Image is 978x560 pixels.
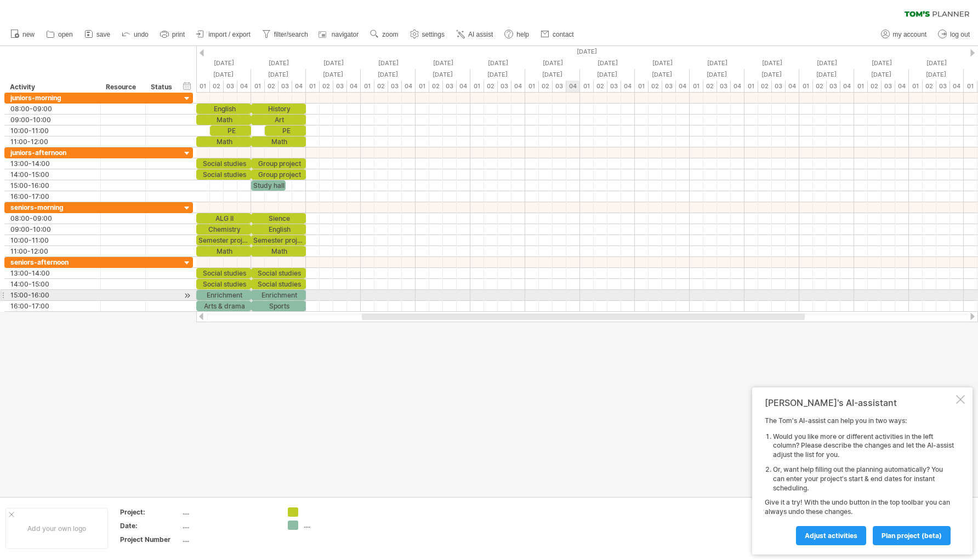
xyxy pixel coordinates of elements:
a: new [8,27,38,42]
div: 03 [936,81,950,92]
div: 02 [484,81,498,92]
div: 01 [306,81,320,92]
div: 01 [416,81,429,92]
div: 02 [813,81,827,92]
div: Wednesday, 3 September 2025 [306,69,361,81]
div: 02 [210,81,224,92]
a: contact [538,27,577,42]
div: PE [210,125,251,136]
div: ALG II [196,213,251,224]
div: Project: [120,507,180,517]
a: log out [935,27,973,42]
a: filter/search [259,27,311,42]
div: .... [304,521,363,530]
span: zoom [382,31,398,38]
li: Would you like more or different activities in the left column? Please describe the changes and l... [773,432,954,460]
div: 02 [594,81,607,92]
div: 04 [237,81,251,92]
div: 11:00-12:00 [10,246,95,256]
a: my account [878,27,930,42]
div: Friday, 5 September 2025 [416,69,470,81]
div: Chemistry [196,224,251,235]
li: Or, want help filling out the planning automatically? You can enter your project's start & end da... [773,465,954,493]
div: Study hall [251,180,286,191]
div: 01 [580,81,594,92]
div: Enrichment [196,290,251,300]
div: 01 [854,81,868,92]
div: English [251,224,306,235]
a: undo [119,27,152,42]
div: 03 [498,81,511,92]
div: Tuesday, 2 September 2025 [251,58,306,69]
span: filter/search [274,31,308,38]
div: 09:00-10:00 [10,115,95,125]
div: 14:00-15:00 [10,169,95,180]
a: AI assist [453,27,496,42]
div: 01 [799,81,813,92]
span: log out [950,31,970,38]
div: 03 [717,81,731,92]
div: 02 [649,81,662,92]
span: AI assist [468,31,493,38]
div: Math [196,136,251,147]
div: 03 [333,81,347,92]
div: 01 [690,81,703,92]
div: Monday, 15 September 2025 [744,58,799,69]
div: Wednesday, 3 September 2025 [306,58,361,69]
div: Art [251,115,306,125]
div: 04 [731,81,744,92]
div: Project Number [120,535,180,544]
div: 10:00-11:00 [10,125,95,136]
div: Math [196,246,251,256]
div: Social studies [196,268,251,278]
div: Monday, 1 September 2025 [196,58,251,69]
div: Enrichment [251,290,306,300]
div: Friday, 12 September 2025 [690,69,744,81]
div: Tuesday, 16 September 2025 [799,69,854,81]
span: import / export [208,31,251,38]
div: 04 [895,81,909,92]
a: Adjust activities [796,526,866,545]
div: 01 [964,81,977,92]
div: Wednesday, 17 September 2025 [854,69,909,81]
div: .... [183,535,275,544]
div: 03 [443,81,457,92]
div: 11:00-12:00 [10,136,95,147]
div: Social studies [196,158,251,169]
div: 02 [374,81,388,92]
span: print [172,31,185,38]
div: 04 [292,81,306,92]
div: juniors-afternoon [10,147,95,158]
span: Adjust activities [805,532,857,540]
div: 04 [347,81,361,92]
div: Resource [106,82,139,93]
div: 08:00-09:00 [10,213,95,224]
div: Wednesday, 10 September 2025 [580,69,635,81]
div: [PERSON_NAME]'s AI-assistant [765,397,954,408]
div: 03 [278,81,292,92]
div: Tuesday, 16 September 2025 [799,58,854,69]
a: settings [407,27,448,42]
div: Tuesday, 9 September 2025 [525,69,580,81]
div: Sience [251,213,306,224]
div: 13:00-14:00 [10,268,95,278]
div: 01 [361,81,374,92]
div: Math [251,136,306,147]
span: new [22,31,35,38]
div: 03 [772,81,786,92]
div: Sports [251,301,306,311]
div: 02 [868,81,882,92]
span: undo [134,31,149,38]
div: Math [251,246,306,256]
div: Semester project [251,235,306,245]
div: 01 [251,81,265,92]
div: Monday, 1 September 2025 [196,69,251,81]
div: Add your own logo [5,508,108,549]
div: PE [265,125,306,136]
div: Thursday, 18 September 2025 [909,69,964,81]
div: 02 [758,81,772,92]
div: 03 [827,81,840,92]
div: 01 [744,81,758,92]
div: Group project [251,158,306,169]
div: Thursday, 11 September 2025 [635,58,690,69]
